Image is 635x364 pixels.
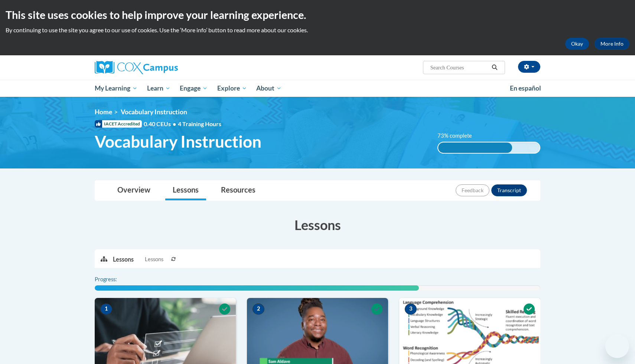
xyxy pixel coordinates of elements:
a: Engage [175,80,212,97]
span: 2 [253,304,264,315]
span: IACET Accredited [95,120,142,128]
h2: This site uses cookies to help improve your learning experience. [6,7,629,22]
span: Lessons [145,255,163,263]
button: Feedback [456,184,489,196]
a: Home [95,108,112,116]
div: 73% complete [438,142,512,153]
a: Resources [214,181,263,200]
label: Progress: [95,275,137,283]
input: Search Courses [430,63,489,72]
a: Explore [212,80,252,97]
span: Explore [217,84,247,93]
a: My Learning [90,80,142,97]
span: Engage [180,84,208,93]
div: Main menu [84,80,551,97]
a: Lessons [165,181,206,200]
a: More Info [595,38,629,50]
a: Overview [110,181,158,200]
span: Learn [147,84,170,93]
span: 0.40 CEUs [144,120,178,128]
p: Lessons [113,255,134,263]
a: About [252,80,287,97]
img: Cox Campus [95,61,178,74]
span: Vocabulary Instruction [95,132,261,151]
h3: Lessons [95,216,540,234]
button: Search [489,63,500,72]
span: My Learning [95,84,137,93]
a: Cox Campus [95,61,236,74]
span: 1 [100,304,112,315]
label: 73% complete [437,132,480,140]
span: 4 Training Hours [178,120,221,127]
button: Okay [565,38,589,50]
span: Vocabulary Instruction [121,108,187,116]
a: En español [505,81,546,96]
span: • [173,120,176,127]
span: About [256,84,281,93]
button: Transcript [491,184,527,196]
p: By continuing to use the site you agree to our use of cookies. Use the ‘More info’ button to read... [6,26,629,34]
span: En español [510,84,541,92]
button: Account Settings [518,61,540,73]
iframe: Button to launch messaging window [605,334,629,358]
span: 3 [405,304,417,315]
a: Learn [142,80,175,97]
